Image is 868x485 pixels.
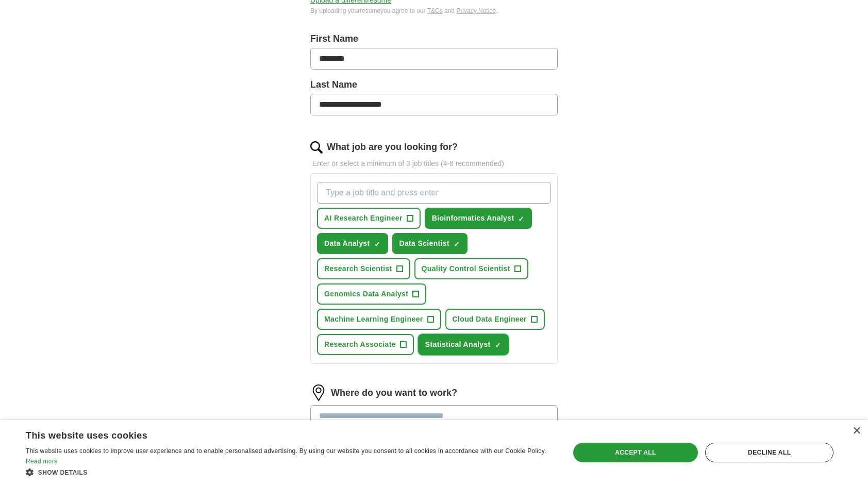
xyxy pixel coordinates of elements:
span: Research Associate [324,339,396,350]
button: Cloud Data Engineer [445,309,545,330]
div: Decline all [705,443,833,462]
label: What job are you looking for? [327,140,458,154]
button: Research Scientist [317,258,410,279]
label: Where do you want to work? [331,386,457,400]
div: This website uses cookies [26,426,527,442]
button: Machine Learning Engineer [317,309,441,330]
span: ✓ [454,240,460,248]
span: Quality Control Scientist [422,263,510,274]
button: Quality Control Scientist [414,258,528,279]
button: Statistical Analyst✓ [418,334,509,355]
span: Bioinformatics Analyst [432,213,514,224]
div: Show details [26,467,553,477]
button: Research Associate [317,334,414,355]
button: Data Analyst✓ [317,233,388,254]
span: Statistical Analyst [425,339,491,350]
div: By uploading your resume you agree to our and . [310,6,558,15]
label: Last Name [310,78,558,92]
span: Genomics Data Analyst [324,289,408,299]
a: Read more, opens a new window [26,458,58,465]
p: Enter or select a minimum of 3 job titles (4-8 recommended) [310,158,558,169]
span: AI Research Engineer [324,213,403,224]
img: location.png [310,384,327,401]
span: ✓ [518,215,524,223]
img: search.png [310,141,323,154]
div: Close [853,427,860,435]
span: This website uses cookies to improve user experience and to enable personalised advertising. By u... [26,447,546,455]
span: ✓ [374,240,380,248]
span: Research Scientist [324,263,392,274]
label: First Name [310,32,558,46]
button: AI Research Engineer [317,208,421,229]
div: Accept all [573,443,698,462]
span: Machine Learning Engineer [324,314,423,325]
span: Data Scientist [399,238,450,249]
input: Type a job title and press enter [317,182,551,204]
span: Show details [38,469,88,476]
button: Genomics Data Analyst [317,283,426,305]
a: T&Cs [427,7,443,14]
span: Data Analyst [324,238,370,249]
span: Cloud Data Engineer [453,314,527,325]
button: Bioinformatics Analyst✓ [425,208,532,229]
a: Privacy Notice [456,7,496,14]
span: ✓ [495,341,501,349]
button: Data Scientist✓ [392,233,468,254]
